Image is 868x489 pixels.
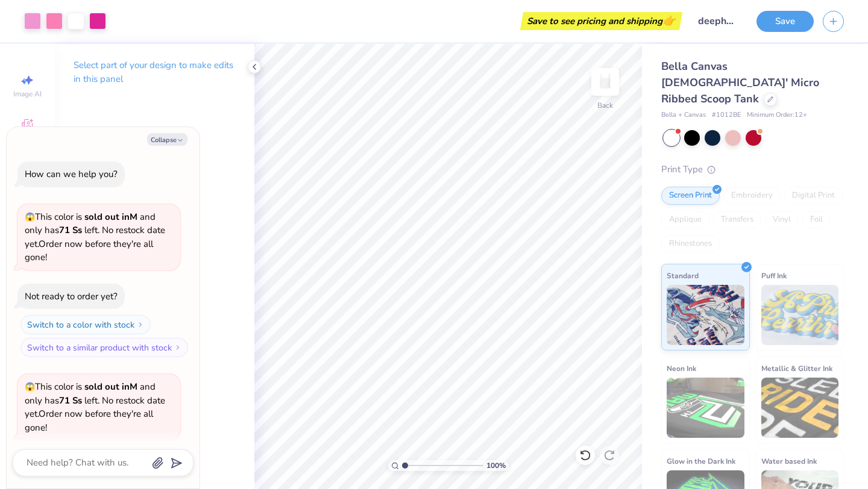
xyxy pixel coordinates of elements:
img: Neon Ink [667,378,744,438]
div: Applique [661,211,709,229]
span: Puff Ink [761,269,787,282]
span: Water based Ink [761,455,817,467]
p: Select part of your design to make edits in this panel [74,58,235,86]
strong: sold out in M [84,211,137,223]
strong: 71 Ss [59,224,82,236]
div: How can we help you? [25,168,118,180]
div: Transfers [713,211,761,229]
div: Embroidery [723,187,781,205]
span: Neon Ink [667,362,696,375]
strong: sold out in M [84,381,137,393]
span: 100 % [486,460,506,471]
span: Bella Canvas [DEMOGRAPHIC_DATA]' Micro Ribbed Scoop Tank [661,59,819,106]
img: Back [593,70,617,94]
span: Glow in the Dark Ink [667,455,735,467]
span: Bella + Canvas [661,110,706,120]
strong: 71 Ss [59,394,82,406]
span: 👉 [662,13,676,28]
div: Rhinestones [661,235,720,253]
button: Collapse [147,133,187,146]
span: Standard [667,269,699,282]
span: This color is and only has left . No restock date yet. Order now before they're all gone! [25,381,165,434]
img: Standard [667,285,744,345]
span: Metallic & Glitter Ink [761,362,832,375]
button: Switch to a color with stock [20,315,151,334]
div: Print Type [661,163,844,176]
div: Back [597,100,613,111]
span: 😱 [25,211,35,223]
input: Untitled Design [688,9,747,33]
div: Foil [802,211,831,229]
div: Save to see pricing and shipping [523,12,679,30]
span: This color is and only has left . No restock date yet. Order now before they're all gone! [25,211,165,264]
img: Switch to a similar product with stock [174,344,181,351]
img: Switch to a color with stock [137,321,144,328]
button: Switch to a similar product with stock [20,338,188,357]
span: Image AI [13,89,42,99]
span: 😱 [25,381,35,393]
span: Minimum Order: 12 + [747,110,807,120]
div: Digital Print [784,187,843,205]
div: Vinyl [765,211,799,229]
div: Screen Print [661,187,720,205]
img: Metallic & Glitter Ink [761,378,839,438]
button: Save [756,11,814,32]
div: Not ready to order yet? [25,290,118,302]
img: Puff Ink [761,285,839,345]
span: # 1012BE [712,110,741,120]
